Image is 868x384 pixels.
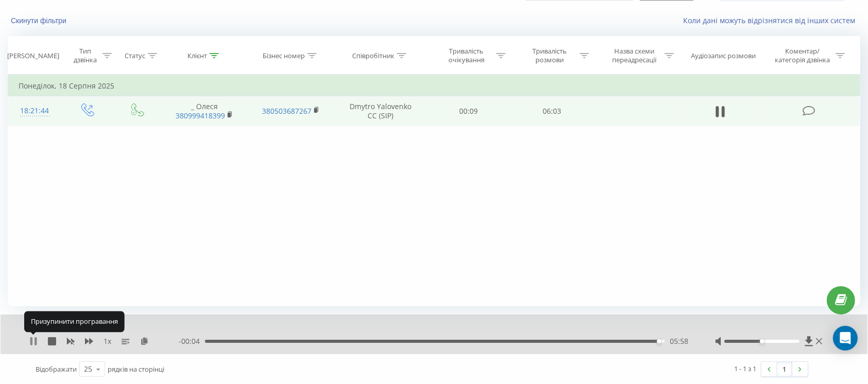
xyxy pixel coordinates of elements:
[187,51,207,60] div: Клієнт
[777,362,792,376] a: 1
[691,51,756,60] div: Аудіозапис розмови
[760,339,764,343] div: Accessibility label
[108,364,164,374] span: рядків на сторінці
[510,96,594,126] td: 06:03
[262,106,311,116] a: 380503687267
[734,363,756,374] div: 1 - 1 з 1
[522,47,577,64] div: Тривалість розмови
[773,47,833,64] div: Коментар/категорія дзвінка
[670,336,688,346] span: 05:58
[352,51,394,60] div: Співробітник
[683,15,860,25] a: Коли дані можуть відрізнятися вiд інших систем
[263,51,305,60] div: Бізнес номер
[103,336,111,346] span: 1 x
[71,47,100,64] div: Тип дзвінка
[36,364,77,374] span: Відображати
[657,339,661,343] div: Accessibility label
[8,76,860,96] td: Понеділок, 18 Серпня 2025
[7,51,59,60] div: [PERSON_NAME]
[427,96,511,126] td: 00:09
[439,47,494,64] div: Тривалість очікування
[84,364,92,374] div: 25
[161,96,248,126] td: _ Олеся
[19,101,51,121] div: 18:21:44
[833,326,858,351] div: Open Intercom Messenger
[334,96,427,126] td: Dmytro Yalovenko CC (SIP)
[125,51,145,60] div: Статус
[176,111,225,120] a: 380999418399
[24,311,125,332] div: Призупинити програвання
[8,16,72,25] button: Скинути фільтри
[607,47,662,64] div: Назва схеми переадресації
[179,336,205,346] span: - 00:04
